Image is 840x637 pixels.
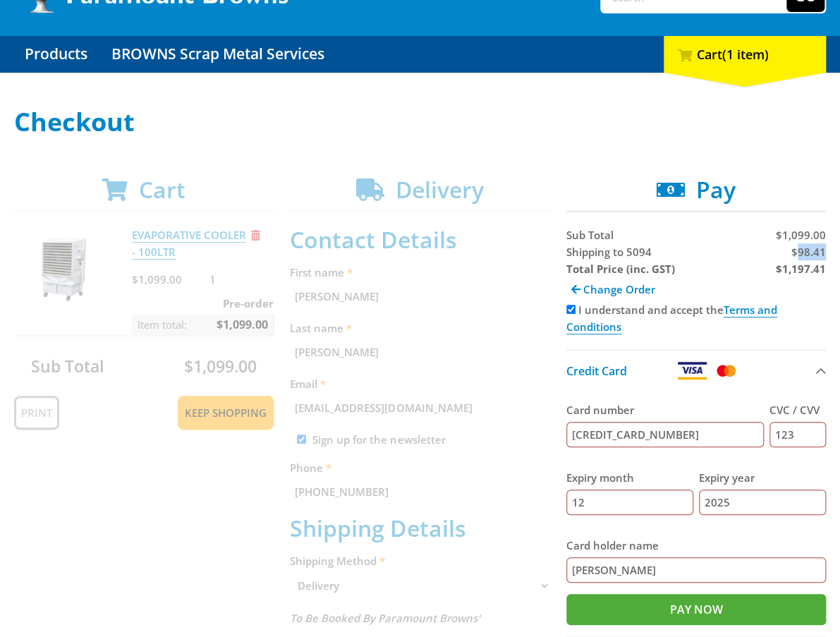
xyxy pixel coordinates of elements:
[566,490,693,515] input: MM
[566,349,826,391] button: Credit Card
[566,303,777,334] label: I understand and accept the
[776,262,826,276] strong: $1,197.41
[776,228,826,242] span: $1,099.00
[101,36,335,73] a: Go to the BROWNS Scrap Metal Services page
[566,262,675,276] strong: Total Price (inc. GST)
[566,363,627,379] span: Credit Card
[566,469,693,486] label: Expiry month
[14,36,98,73] a: Go to the Products page
[664,36,826,73] div: Cart
[566,537,826,554] label: Card holder name
[791,245,826,259] span: $98.41
[566,305,576,314] input: Please accept the terms and conditions.
[566,277,660,301] a: Change Order
[699,490,826,515] input: YY
[699,469,826,486] label: Expiry year
[722,46,769,63] span: (1 item)
[566,228,614,242] span: Sub Total
[14,108,826,136] h1: Checkout
[696,174,736,205] span: Pay
[769,401,826,418] label: CVC / CVV
[676,362,707,380] img: Visa
[583,282,655,296] span: Change Order
[566,594,826,625] input: Pay Now
[714,362,738,380] img: Mastercard
[566,401,764,418] label: Card number
[566,245,652,259] span: Shipping to 5094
